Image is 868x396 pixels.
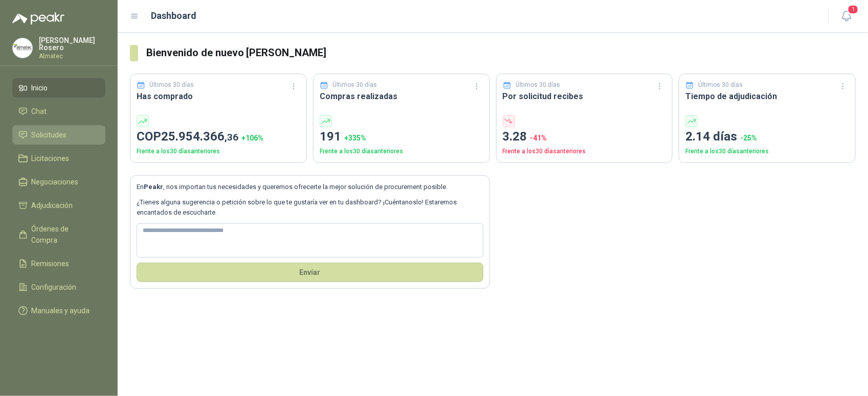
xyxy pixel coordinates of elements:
b: Peakr [144,183,163,191]
a: Inicio [12,78,105,98]
p: 191 [320,127,483,147]
a: Solicitudes [12,125,105,145]
p: Últimos 30 días [699,80,743,90]
p: Frente a los 30 días anteriores [137,147,300,156]
p: Últimos 30 días [332,80,377,90]
span: Órdenes de Compra [32,223,96,246]
p: Frente a los 30 días anteriores [685,147,849,156]
a: Negociaciones [12,172,105,192]
span: ,36 [225,131,238,143]
p: En , nos importan tus necesidades y queremos ofrecerte la mejor solución de procurement posible. [137,182,483,192]
span: Manuales y ayuda [32,305,90,316]
h1: Dashboard [151,9,197,23]
h3: Tiempo de adjudicación [685,90,849,103]
p: Frente a los 30 días anteriores [320,147,483,156]
p: Últimos 30 días [516,80,560,90]
a: Adjudicación [12,196,105,215]
p: COP [137,127,300,147]
span: Negociaciones [32,176,79,188]
button: 1 [837,7,856,26]
span: Remisiones [32,258,70,269]
h3: Compras realizadas [320,90,483,103]
span: + 335 % [344,134,366,142]
span: Inicio [32,82,48,94]
p: 2.14 días [685,127,849,147]
span: Configuración [32,282,77,293]
p: Últimos 30 días [150,80,194,90]
p: 3.28 [503,127,666,147]
p: Frente a los 30 días anteriores [503,147,666,156]
span: + 106 % [241,134,263,142]
a: Chat [12,102,105,121]
span: Licitaciones [32,153,70,164]
p: ¿Tienes alguna sugerencia o petición sobre lo que te gustaría ver en tu dashboard? ¡Cuéntanoslo! ... [137,197,483,218]
span: Solicitudes [32,129,67,141]
button: Envíar [137,263,483,282]
img: Logo peakr [12,12,64,25]
span: -25 % [740,134,757,142]
span: Chat [32,106,47,117]
a: Órdenes de Compra [12,219,105,250]
a: Licitaciones [12,149,105,168]
h3: Por solicitud recibes [503,90,666,103]
span: Adjudicación [32,200,73,211]
img: Company Logo [13,38,32,58]
span: 25.954.366 [161,129,238,144]
span: -41 % [530,134,547,142]
p: [PERSON_NAME] Rosero [39,37,105,51]
a: Configuración [12,277,105,297]
span: 1 [848,5,859,14]
a: Remisiones [12,254,105,273]
h3: Bienvenido de nuevo [PERSON_NAME] [146,45,856,61]
h3: Has comprado [137,90,300,103]
a: Manuales y ayuda [12,301,105,320]
p: Almatec [39,53,105,59]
